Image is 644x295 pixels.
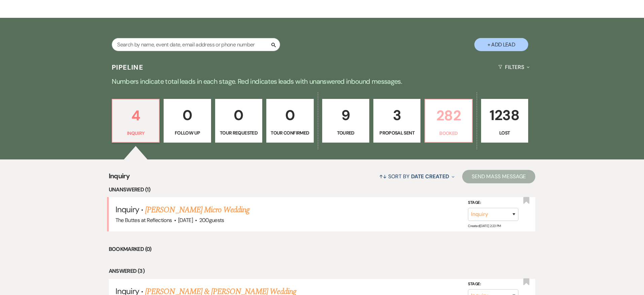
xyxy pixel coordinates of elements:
[168,104,206,126] p: 0
[164,99,211,143] a: 0Follow Up
[115,217,172,224] span: The Buttes at Reflections
[266,99,313,143] a: 0Tour Confirmed
[109,267,536,275] li: Answered (3)
[112,99,160,143] a: 4Inquiry
[485,129,524,137] p: Lost
[116,130,155,137] p: Inquiry
[219,129,258,137] p: Tour Requested
[199,217,224,224] span: 200 guests
[145,204,249,216] a: [PERSON_NAME] Micro Wedding
[373,99,420,143] a: 3Proposal Sent
[496,58,532,76] button: Filters
[378,129,416,137] p: Proposal Sent
[116,104,155,127] p: 4
[379,173,387,180] span: ↑↓
[115,204,139,215] span: Inquiry
[462,170,536,183] button: Send Mass Message
[429,104,468,127] p: 282
[429,130,468,137] p: Booked
[378,104,416,126] p: 3
[178,217,193,224] span: [DATE]
[271,129,309,137] p: Tour Confirmed
[215,99,262,143] a: 0Tour Requested
[109,171,130,185] span: Inquiry
[327,104,365,126] p: 9
[271,104,309,126] p: 0
[168,129,206,137] p: Follow Up
[468,281,518,288] label: Stage:
[112,63,143,72] h3: Pipeline
[425,99,472,143] a: 282Booked
[327,129,365,137] p: Toured
[219,104,258,126] p: 0
[109,185,536,194] li: Unanswered (1)
[481,99,528,143] a: 1238Lost
[468,224,501,228] span: Created: [DATE] 2:23 PM
[376,168,457,185] button: Sort By Date Created
[468,199,518,207] label: Stage:
[411,173,449,180] span: Date Created
[112,38,280,51] input: Search by name, event date, email address or phone number
[485,104,524,126] p: 1238
[474,38,528,51] button: + Add Lead
[322,99,369,143] a: 9Toured
[80,76,565,87] p: Numbers indicate total leads in each stage. Red indicates leads with unanswered inbound messages.
[109,245,536,254] li: Bookmarked (0)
